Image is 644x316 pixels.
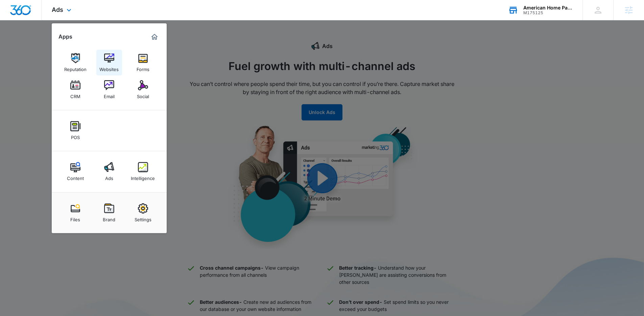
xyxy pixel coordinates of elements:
[104,90,115,99] div: Email
[135,213,151,222] div: Settings
[71,131,80,140] div: POS
[63,159,88,184] a: Content
[52,6,63,13] span: Ads
[523,10,573,15] div: account id
[96,50,122,75] a: Websites
[58,33,72,40] h2: Apps
[137,90,149,99] div: Social
[130,159,156,184] a: Intelligence
[130,50,156,75] a: Forms
[103,213,115,222] div: Brand
[130,200,156,226] a: Settings
[130,77,156,103] a: Social
[149,31,160,42] a: Marketing 360® Dashboard
[64,63,87,72] div: Reputation
[67,172,84,181] div: Content
[70,90,80,99] div: CRM
[523,5,573,10] div: account name
[70,213,80,222] div: Files
[63,77,88,103] a: CRM
[131,172,155,181] div: Intelligence
[63,118,88,143] a: POS
[63,50,88,75] a: Reputation
[137,63,149,72] div: Forms
[96,159,122,184] a: Ads
[105,172,113,181] div: Ads
[63,200,88,226] a: Files
[96,77,122,103] a: Email
[96,200,122,226] a: Brand
[99,63,119,72] div: Websites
